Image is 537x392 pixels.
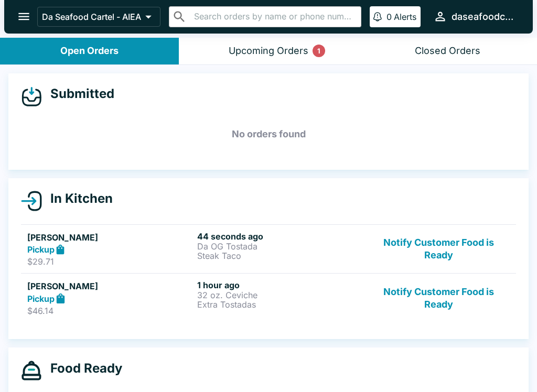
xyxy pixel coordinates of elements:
[10,3,37,30] button: open drawer
[42,86,114,102] h4: Submitted
[368,231,510,267] button: Notify Customer Food is Ready
[452,10,516,23] div: daseafoodcartel
[21,115,516,153] h5: No orders found
[317,46,320,56] p: 1
[197,280,363,290] h6: 1 hour ago
[394,12,416,22] p: Alerts
[197,300,363,309] p: Extra Tostadas
[27,256,193,267] p: $29.71
[42,191,113,206] h4: In Kitchen
[191,9,357,24] input: Search orders by name or phone number
[27,293,55,304] strong: Pickup
[197,290,363,300] p: 32 oz. Ceviche
[415,45,480,57] div: Closed Orders
[197,231,363,242] h6: 44 seconds ago
[27,280,193,292] h5: [PERSON_NAME]
[42,12,141,22] p: Da Seafood Cartel - AIEA
[27,244,55,255] strong: Pickup
[197,242,363,251] p: Da OG Tostada
[27,306,193,316] p: $46.14
[27,231,193,244] h5: [PERSON_NAME]
[37,7,160,27] button: Da Seafood Cartel - AIEA
[21,273,516,322] a: [PERSON_NAME]Pickup$46.141 hour ago32 oz. CevicheExtra TostadasNotify Customer Food is Ready
[386,12,392,22] p: 0
[368,280,510,316] button: Notify Customer Food is Ready
[60,45,119,57] div: Open Orders
[21,224,516,274] a: [PERSON_NAME]Pickup$29.7144 seconds agoDa OG TostadaSteak TacoNotify Customer Food is Ready
[429,5,520,28] button: daseafoodcartel
[229,45,308,57] div: Upcoming Orders
[197,251,363,260] p: Steak Taco
[42,361,122,376] h4: Food Ready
